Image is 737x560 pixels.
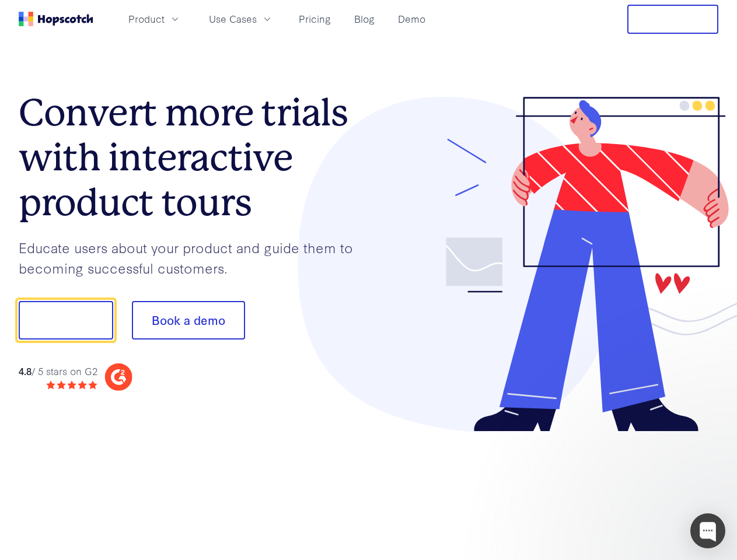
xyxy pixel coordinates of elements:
a: Blog [350,9,379,29]
button: Free Trial [627,5,718,34]
a: Pricing [294,9,336,29]
button: Show me! [19,301,113,339]
h1: Convert more trials with interactive product tours [19,90,369,225]
span: Product [128,12,165,26]
a: Home [19,12,93,26]
p: Educate users about your product and guide them to becoming successful customers. [19,237,369,278]
button: Product [121,9,188,29]
span: Use Cases [209,12,257,26]
div: / 5 stars on G2 [19,364,97,379]
a: Demo [393,9,430,29]
strong: 4.8 [19,364,32,377]
button: Use Cases [202,9,280,29]
button: Book a demo [132,301,245,339]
